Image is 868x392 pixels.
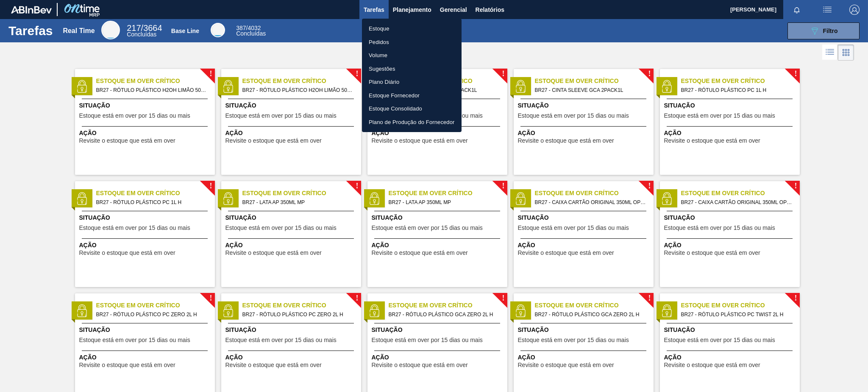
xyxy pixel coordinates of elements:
a: Pedidos [362,36,462,49]
a: Estoque Consolidado [362,102,462,116]
a: Estoque [362,22,462,36]
a: Plano Diário [362,75,462,89]
a: Sugestões [362,62,462,76]
a: Plano de Produção do Fornecedor [362,116,462,129]
a: Volume [362,49,462,62]
a: Estoque Fornecedor [362,89,462,102]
